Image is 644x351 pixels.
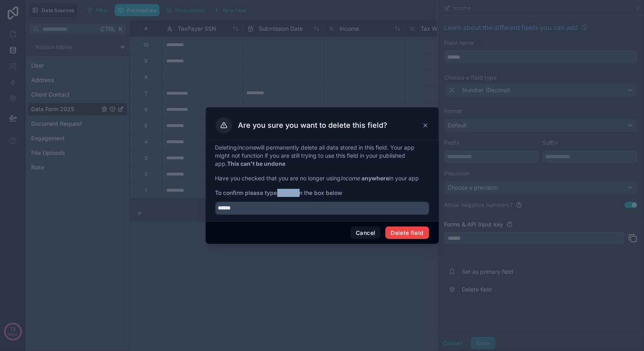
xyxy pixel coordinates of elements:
em: Income [237,144,257,151]
strong: This can't be undone [227,160,286,167]
p: Deleting will permanently delete all data stored in this field. Your app might not function if yo... [215,144,429,168]
p: Have you checked that you are no longer using in your app [215,174,429,182]
button: Delete field [385,226,429,239]
em: Income [341,175,360,182]
strong: Income [277,189,298,196]
strong: anywhere [362,175,389,182]
span: To confirm please type in the box below [215,189,429,197]
h3: Are you sure you want to delete this field? [238,121,388,130]
button: Cancel [351,226,380,239]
